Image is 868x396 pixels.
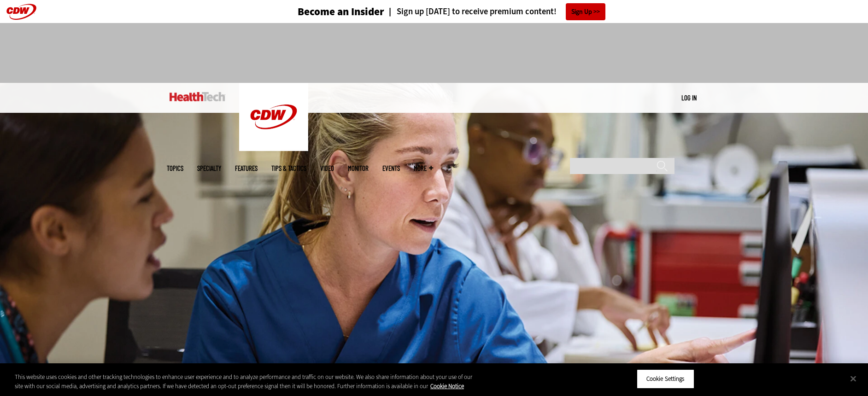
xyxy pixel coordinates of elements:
img: Home [239,83,308,151]
button: Close [843,368,863,389]
a: MonITor [348,165,369,172]
a: Sign Up [566,3,605,20]
a: Video [320,165,334,172]
button: Cookie Settings [637,369,694,389]
a: Tips & Tactics [271,165,306,172]
a: Events [382,165,400,172]
a: Features [235,165,258,172]
span: Specialty [197,165,221,172]
a: Become an Insider [263,6,384,17]
a: Log in [681,93,697,102]
span: More [414,165,433,172]
div: This website uses cookies and other tracking technologies to enhance user experience and to analy... [15,373,477,390]
a: CDW [239,144,308,153]
span: Topics [167,165,183,172]
a: More information about your privacy [430,382,464,390]
h3: Become an Insider [298,6,384,17]
a: Sign up [DATE] to receive premium content! [384,7,557,16]
div: User menu [681,93,697,103]
iframe: advertisement [266,32,602,74]
img: Home [170,92,225,101]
